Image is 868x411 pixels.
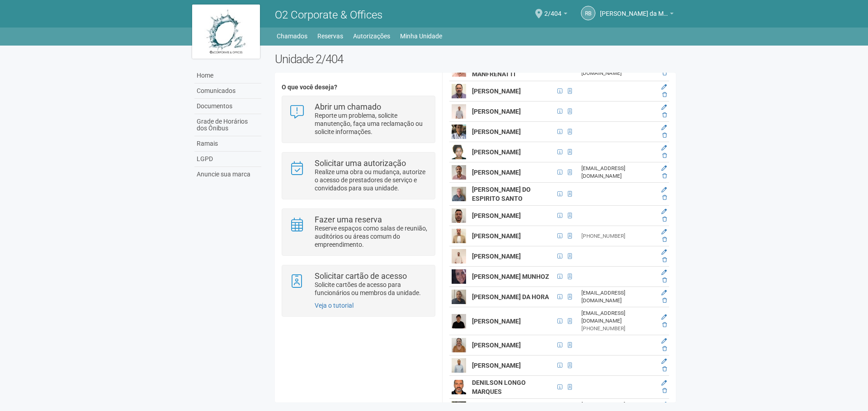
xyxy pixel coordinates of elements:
strong: [PERSON_NAME] [472,88,521,95]
a: Excluir membro [662,216,667,222]
img: user.png [452,314,466,328]
a: Editar membro [661,208,667,215]
span: Raul Barrozo da Motta Junior [600,1,668,17]
img: user.png [452,104,466,119]
a: Solicitar cartão de acesso Solicite cartões de acesso para funcionários ou membros da unidade. [289,272,428,297]
strong: [PERSON_NAME] [472,169,521,176]
strong: Abrir um chamado [315,102,381,111]
a: Excluir membro [662,194,667,201]
a: Editar membro [661,269,667,276]
div: [EMAIL_ADDRESS][DOMAIN_NAME] [581,309,655,325]
a: Editar membro [661,358,667,365]
strong: [PERSON_NAME] [472,232,521,240]
p: Solicite cartões de acesso para funcionários ou membros da unidade. [315,281,428,297]
strong: [PERSON_NAME] [472,318,521,325]
strong: Fazer uma reserva [315,215,382,224]
img: user.png [452,290,466,304]
a: Solicitar uma autorização Realize uma obra ou mudança, autorize o acesso de prestadores de serviç... [289,159,428,192]
a: Minha Unidade [400,30,442,42]
strong: [PERSON_NAME] [472,253,521,260]
a: Excluir membro [662,70,667,76]
a: Excluir membro [662,257,667,263]
a: Chamados [277,30,307,42]
a: Excluir membro [662,366,667,372]
a: Excluir membro [662,297,667,304]
a: Grade de Horários dos Ônibus [194,114,261,136]
a: Excluir membro [662,173,667,179]
img: user.png [452,208,466,223]
a: Fazer uma reserva Reserve espaços como salas de reunião, auditórios ou áreas comum do empreendime... [289,216,428,249]
a: Reservas [317,30,343,42]
a: Abrir um chamado Reporte um problema, solicite manutenção, faça uma reclamação ou solicite inform... [289,103,428,136]
a: [PERSON_NAME] da Motta Junior [600,11,674,18]
strong: [PERSON_NAME] DA HORA [472,293,549,300]
span: 2/404 [544,1,561,17]
a: Excluir membro [662,346,667,352]
a: Home [194,68,261,83]
a: Editar membro [661,125,667,131]
img: user.png [452,125,466,139]
a: Editar membro [661,380,667,386]
strong: Solicitar uma autorização [315,158,406,168]
img: user.png [452,84,466,98]
a: Excluir membro [662,277,667,283]
strong: [PERSON_NAME] [472,212,521,219]
a: Editar membro [661,249,667,255]
a: Veja o tutorial [315,302,354,309]
a: Editar membro [661,314,667,320]
a: Editar membro [661,338,667,344]
img: logo.jpg [192,5,260,59]
strong: [PERSON_NAME] [472,362,521,369]
a: Excluir membro [662,152,667,159]
img: user.png [452,249,466,263]
div: [EMAIL_ADDRESS][DOMAIN_NAME] [581,289,655,305]
a: Editar membro [661,229,667,235]
p: Reporte um problema, solicite manutenção, faça uma reclamação ou solicite informações. [315,111,428,136]
strong: [PERSON_NAME] MUNHOZ [472,273,549,280]
p: Reserve espaços como salas de reunião, auditórios ou áreas comum do empreendimento. [315,224,428,249]
img: user.png [452,165,466,180]
img: user.png [452,269,466,284]
div: [PHONE_NUMBER] [581,232,655,240]
strong: [PERSON_NAME] [472,148,521,156]
img: user.png [452,229,466,243]
img: user.png [452,358,466,373]
a: 2/404 [544,11,567,18]
div: [EMAIL_ADDRESS][DOMAIN_NAME] [581,165,655,180]
a: LGPD [194,152,261,167]
a: Anuncie sua marca [194,167,261,182]
a: Documentos [194,99,261,114]
img: user.png [452,187,466,201]
a: Editar membro [661,290,667,296]
img: user.png [452,338,466,352]
a: Autorizações [353,30,390,42]
a: Excluir membro [662,92,667,98]
img: user.png [452,145,466,159]
a: RB [581,6,595,20]
strong: [PERSON_NAME] [472,128,521,135]
span: O2 Corporate & Offices [275,9,382,21]
strong: [PERSON_NAME] [472,342,521,349]
a: Excluir membro [662,388,667,394]
a: Editar membro [661,187,667,193]
h2: Unidade 2/404 [275,52,676,66]
strong: [PERSON_NAME] [472,108,521,115]
a: Comunicados [194,83,261,99]
strong: DENILSON LONGO MARQUES [472,379,526,395]
a: Ramais [194,136,261,152]
a: Excluir membro [662,322,667,328]
strong: [PERSON_NAME] DO ESPIRITO SANTO [472,186,531,202]
div: [PHONE_NUMBER] [581,325,655,332]
a: Editar membro [661,402,667,408]
strong: Solicitar cartão de acesso [315,271,407,281]
a: Editar membro [661,104,667,111]
a: Excluir membro [662,112,667,118]
a: Excluir membro [662,132,667,139]
a: Editar membro [661,84,667,90]
h4: O que você deseja? [282,84,435,91]
a: Editar membro [661,145,667,151]
p: Realize uma obra ou mudança, autorize o acesso de prestadores de serviço e convidados para sua un... [315,168,428,192]
a: Excluir membro [662,236,667,243]
img: user.png [452,380,466,394]
a: Editar membro [661,165,667,171]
